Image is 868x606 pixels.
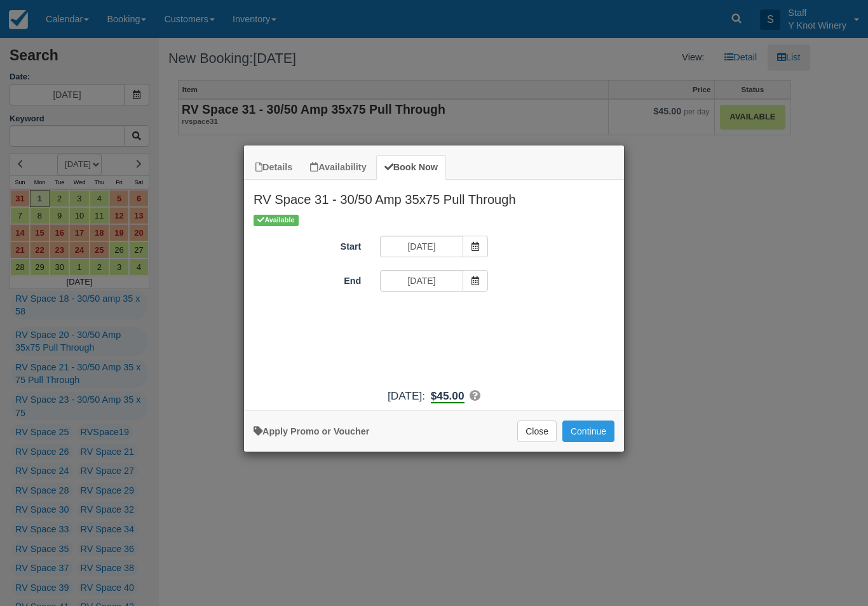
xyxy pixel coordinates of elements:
a: Book Now [376,155,446,180]
b: $45.00 [431,389,465,403]
div: : [244,388,624,404]
a: Apply Voucher [254,426,369,436]
span: Available [254,215,299,226]
span: [DATE] [388,389,422,402]
label: End [244,270,370,288]
a: Availability [302,155,374,180]
label: Start [244,236,370,253]
h2: RV Space 31 - 30/50 Amp 35x75 Pull Through [244,180,624,213]
button: Close [517,421,557,442]
button: Add to Booking [562,421,614,442]
div: Item Modal [244,180,624,404]
a: Details [247,155,301,180]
